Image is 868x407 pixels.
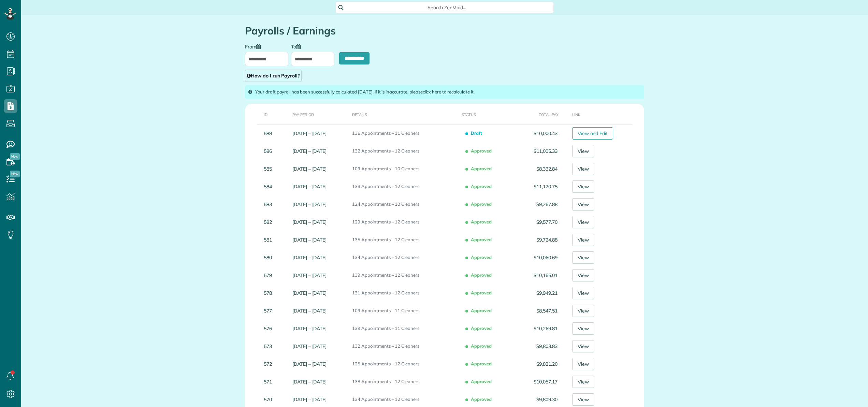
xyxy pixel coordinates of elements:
a: View [572,251,594,264]
span: Approved [467,163,494,175]
span: Approved [467,376,494,388]
a: [DATE] – [DATE] [292,166,327,172]
a: View [572,358,594,370]
td: 585 [245,160,290,178]
td: $8,332.84 [516,160,560,178]
td: 576 [245,320,290,337]
th: Details [349,104,459,125]
a: [DATE] – [DATE] [292,201,327,207]
td: 577 [245,302,290,320]
a: View [572,340,594,352]
a: [DATE] – [DATE] [292,184,327,190]
span: Approved [467,199,494,210]
span: New [10,153,20,160]
td: $11,120.75 [516,178,560,195]
td: $10,165.01 [516,266,560,284]
td: $9,949.21 [516,284,560,302]
a: [DATE] – [DATE] [292,219,327,225]
a: View [572,163,594,175]
td: $9,821.20 [516,355,560,373]
td: $9,577.70 [516,213,560,231]
a: View [572,234,594,246]
th: Pay Period [290,104,349,125]
td: $10,269.81 [516,320,560,337]
td: 109 Appointments – 11 Cleaners [349,302,459,320]
a: View [572,216,594,228]
span: Approved [467,287,494,299]
a: [DATE] – [DATE] [292,148,327,154]
td: $10,060.69 [516,249,560,266]
a: [DATE] – [DATE] [292,237,327,243]
a: View and Edit [572,127,613,140]
td: $9,724.88 [516,231,560,249]
td: 571 [245,373,290,391]
a: View [572,269,594,281]
td: $10,057.17 [516,373,560,391]
td: 133 Appointments – 12 Cleaners [349,178,459,195]
span: Approved [467,270,494,281]
span: Approved [467,216,494,228]
a: click here to recalculate it. [423,89,475,95]
label: To [291,43,304,49]
td: $11,005.33 [516,142,560,160]
span: Approved [467,340,494,352]
a: [DATE] – [DATE] [292,379,327,385]
a: [DATE] – [DATE] [292,290,327,296]
td: 578 [245,284,290,302]
th: Status [459,104,516,125]
span: Approved [467,323,494,334]
th: Total Pay [516,104,560,125]
td: 136 Appointments – 11 Cleaners [349,125,459,142]
a: View [572,376,594,388]
h1: Payrolls / Earnings [245,25,644,37]
td: 124 Appointments – 10 Cleaners [349,195,459,213]
td: 579 [245,266,290,284]
td: 588 [245,125,290,142]
td: 139 Appointments – 12 Cleaners [349,266,459,284]
a: [DATE] – [DATE] [292,308,327,314]
td: $8,547.51 [516,302,560,320]
a: [DATE] – [DATE] [292,272,327,278]
span: New [10,171,20,177]
a: View [572,322,594,335]
td: 582 [245,213,290,231]
th: ID [245,104,290,125]
td: 584 [245,178,290,195]
span: Approved [467,181,494,192]
td: 125 Appointments – 12 Cleaners [349,355,459,373]
td: $9,803.83 [516,337,560,355]
a: View [572,393,594,406]
a: View [572,305,594,317]
td: 132 Appointments – 12 Cleaners [349,337,459,355]
td: 132 Appointments – 12 Cleaners [349,142,459,160]
td: 135 Appointments – 12 Cleaners [349,231,459,249]
div: Your draft payroll has been successfully calculated [DATE]. If it is inaccurate, please [245,85,644,99]
label: From [245,43,264,49]
a: [DATE] – [DATE] [292,396,327,403]
a: [DATE] – [DATE] [292,325,327,332]
a: [DATE] – [DATE] [292,130,327,136]
span: Approved [467,358,494,370]
th: Link [560,104,644,125]
a: [DATE] – [DATE] [292,343,327,349]
td: 583 [245,195,290,213]
span: Approved [467,145,494,157]
a: View [572,180,594,193]
a: [DATE] – [DATE] [292,361,327,367]
span: Approved [467,305,494,317]
a: How do I run Payroll? [245,70,302,82]
td: 586 [245,142,290,160]
td: 581 [245,231,290,249]
td: $9,267.88 [516,195,560,213]
td: 139 Appointments – 11 Cleaners [349,320,459,337]
span: Approved [467,394,494,405]
a: View [572,145,594,157]
td: 138 Appointments – 12 Cleaners [349,373,459,391]
td: 572 [245,355,290,373]
td: 134 Appointments – 12 Cleaners [349,249,459,266]
span: Approved [467,252,494,263]
td: $10,000.43 [516,125,560,142]
a: View [572,198,594,210]
td: 129 Appointments – 12 Cleaners [349,213,459,231]
span: Draft [467,128,485,139]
